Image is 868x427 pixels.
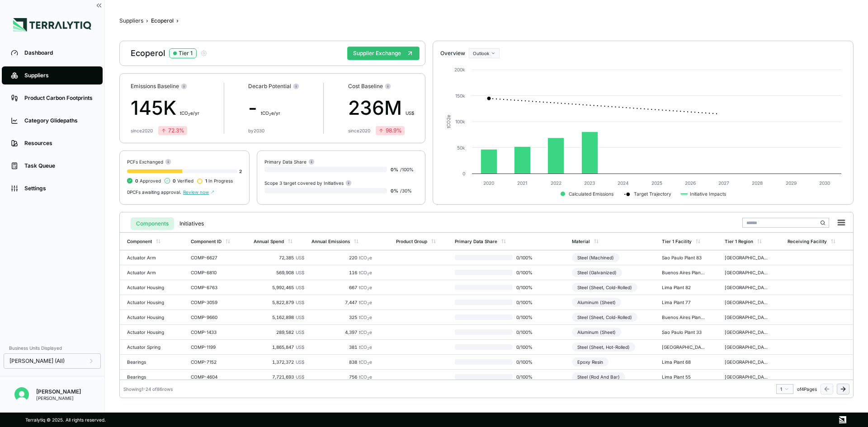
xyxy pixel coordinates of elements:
[348,94,414,122] div: 236M
[296,329,304,335] span: US$
[725,300,768,305] div: [GEOGRAPHIC_DATA]
[264,158,315,165] div: Primary Data Share
[446,117,451,120] tspan: 2
[455,239,497,244] div: Primary Data Share
[179,50,193,57] div: Tier 1
[135,178,138,183] span: 0
[191,329,234,335] div: COMP-1433
[662,329,705,335] div: Sao Paulo Plant 33
[24,117,94,124] div: Category Glidepaths
[662,374,705,380] div: Lima Plant 55
[725,239,753,244] div: Tier 1 Region
[127,189,181,195] span: 0 PCFs awaiting approval.
[572,283,637,292] div: Steel (Sheet, Cold-Rolled)
[311,285,372,290] div: 667
[9,357,65,365] span: [PERSON_NAME] (All)
[127,239,152,244] div: Component
[367,257,369,261] sub: 2
[151,17,174,24] div: Ecoperol
[367,376,369,380] sub: 2
[367,302,369,306] sub: 2
[513,255,542,260] span: 0 / 100 %
[173,178,176,183] span: 0
[367,317,369,321] sub: 2
[254,300,304,305] div: 5,822,879
[396,239,427,244] div: Product Group
[513,300,542,305] span: 0 / 100 %
[752,180,763,186] text: 2028
[513,359,542,365] span: 0 / 100 %
[127,329,170,335] div: Actuator Housing
[367,347,369,351] sub: 2
[131,217,174,230] button: Components
[205,178,233,183] span: In Progress
[311,359,372,365] div: 838
[191,270,234,275] div: COMP-6810
[725,285,768,290] div: [GEOGRAPHIC_DATA]
[513,314,542,320] span: 0 / 100 %
[248,94,299,122] div: -
[359,300,372,305] span: tCO e
[725,374,768,380] div: [GEOGRAPHIC_DATA]
[254,314,304,320] div: 5,162,898
[780,386,789,392] div: 1
[797,386,817,392] span: of 4 Pages
[359,359,372,365] span: tCO e
[131,128,153,133] div: since 2020
[11,384,33,405] button: Open user button
[127,314,170,320] div: Actuator Housing
[513,270,542,275] span: 0 / 100 %
[367,272,369,276] sub: 2
[513,329,542,335] span: 0 / 100 %
[254,255,304,260] div: 72,385
[348,83,414,90] div: Cost Baseline
[36,388,81,395] div: [PERSON_NAME]
[24,140,94,147] div: Resources
[191,255,234,260] div: COMP-6627
[359,314,372,320] span: tCO e
[296,359,304,365] span: US$
[359,344,372,350] span: tCO e
[513,285,542,290] span: 0 / 100 %
[311,344,372,350] div: 381
[454,67,465,72] text: 200k
[572,253,619,262] div: Steel (Machined)
[725,270,768,275] div: [GEOGRAPHIC_DATA]
[446,115,451,128] text: tCO e
[440,50,465,57] div: Overview
[248,128,264,133] div: by 2030
[311,255,372,260] div: 220
[191,374,234,380] div: COMP-4604
[455,119,465,124] text: 100k
[572,328,621,337] div: Aluminum (Sheet)
[469,48,500,58] button: Outlook
[513,344,542,350] span: 0 / 100 %
[367,332,369,336] sub: 2
[725,359,768,365] div: [GEOGRAPHIC_DATA]
[127,359,170,365] div: Bearings
[173,178,193,183] span: Verified
[776,384,793,394] button: 1
[513,374,542,380] span: 0 / 100 %
[127,374,170,380] div: Bearings
[131,94,199,122] div: 145K
[572,268,622,277] div: Steel (Galvanized)
[127,255,170,260] div: Actuator Arm
[359,285,372,290] span: tCO e
[367,287,369,291] sub: 2
[123,386,173,392] div: Showing 1 - 24 of 86 rows
[400,188,412,193] span: / 30 %
[785,180,796,186] text: 2029
[24,49,94,56] div: Dashboard
[348,128,370,133] div: since 2020
[239,169,242,174] span: 2
[188,113,190,117] sub: 2
[127,300,170,305] div: Actuator Housing
[296,255,304,260] span: US$
[517,180,527,186] text: 2021
[14,387,29,402] img: Anirudh Verma
[569,191,613,197] text: Calculated Emissions
[296,374,304,380] span: US$
[359,329,372,335] span: tCO e
[400,167,414,172] span: / 100 %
